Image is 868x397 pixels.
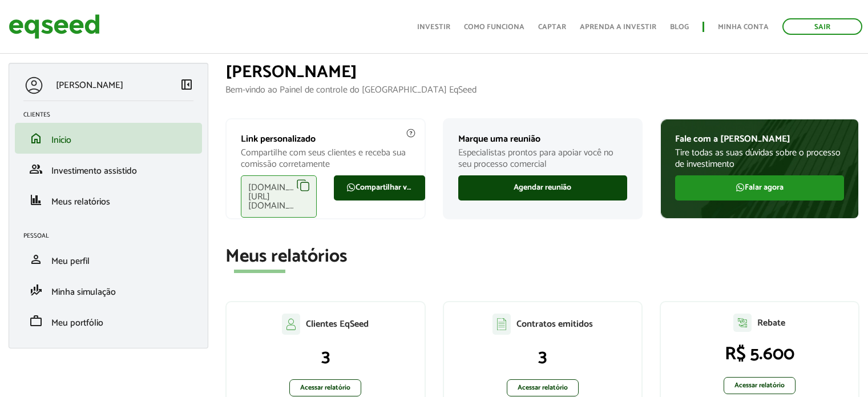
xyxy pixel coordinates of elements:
span: group [29,162,43,176]
a: workMeu portfólio [23,314,193,328]
img: EqSeed [9,11,100,42]
span: person [29,252,43,266]
span: left_panel_close [180,78,193,91]
span: work [29,314,43,328]
p: Rebate [757,318,785,328]
p: Fale com a [PERSON_NAME] [675,134,844,145]
p: 3 [238,346,413,368]
h2: Clientes [23,111,202,118]
h2: Meus relatórios [225,247,859,267]
a: Compartilhar via WhatsApp [334,175,425,200]
li: Minha simulação [15,275,202,306]
a: groupInvestimento assistido [23,162,193,176]
p: 3 [455,346,630,368]
li: Início [15,123,202,154]
p: Compartilhe com seus clientes e receba sua comissão corretamente [241,147,410,169]
img: FaWhatsapp.svg [736,183,745,192]
p: [PERSON_NAME] [56,80,123,91]
div: [DOMAIN_NAME][URL][DOMAIN_NAME] [241,175,317,218]
li: Meu perfil [15,244,202,275]
a: Colapsar menu [180,78,193,94]
p: Especialistas prontos para apoiar você no seu processo comercial [458,147,627,169]
img: agent-meulink-info2.svg [406,128,416,138]
p: R$ 5.600 [672,343,847,365]
img: agent-contratos.svg [492,314,511,335]
p: Tire todas as suas dúvidas sobre o processo de investimento [675,147,844,169]
span: Meus relatórios [51,194,110,210]
span: Minha simulação [51,284,116,300]
p: Marque uma reunião [458,134,627,145]
a: Agendar reunião [458,175,627,200]
a: personMeu perfil [23,252,193,266]
span: finance [29,193,43,207]
a: Minha conta [718,23,769,31]
p: Bem-vindo ao Painel de controle do [GEOGRAPHIC_DATA] EqSeed [225,85,859,95]
li: Meu portfólio [15,306,202,336]
img: agent-clientes.svg [282,314,300,334]
a: finance_modeMinha simulação [23,283,193,297]
a: Investir [417,23,450,31]
a: Acessar relatório [724,377,796,394]
span: Meu portfólio [51,315,103,331]
p: Contratos emitidos [516,319,593,330]
a: financeMeus relatórios [23,193,193,207]
a: Blog [670,23,689,31]
p: Link personalizado [241,134,410,145]
span: finance_mode [29,283,43,297]
h2: Pessoal [23,232,202,239]
a: Sair [782,18,862,35]
span: Investimento assistido [51,163,137,179]
a: Acessar relatório [507,379,579,396]
li: Investimento assistido [15,154,202,185]
span: Meu perfil [51,254,90,269]
a: homeInício [23,131,193,145]
img: agent-relatorio.svg [733,314,752,332]
a: Captar [538,23,566,31]
a: Como funciona [464,23,524,31]
li: Meus relatórios [15,185,202,215]
img: FaWhatsapp.svg [346,183,356,192]
h1: [PERSON_NAME] [225,63,859,82]
span: Início [51,133,71,148]
span: home [29,131,43,145]
a: Acessar relatório [289,379,361,396]
a: Aprenda a investir [580,23,656,31]
a: Falar agora [675,175,844,200]
p: Clientes EqSeed [306,319,369,330]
